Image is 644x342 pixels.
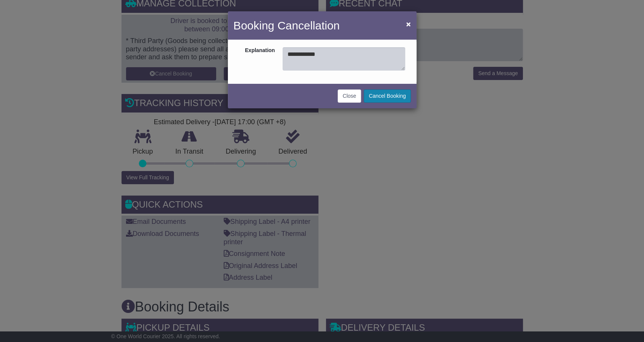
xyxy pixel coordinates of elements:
span: × [406,20,410,28]
button: Close [338,89,361,103]
label: Explanation [235,47,279,69]
button: Cancel Booking [364,89,410,103]
button: Close [402,16,414,32]
h4: Booking Cancellation [234,17,340,34]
